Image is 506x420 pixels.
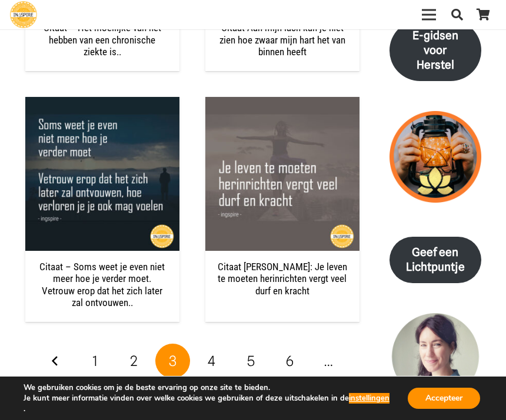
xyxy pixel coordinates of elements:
span: 1 [92,352,98,369]
strong: Geef een Lichtpuntje [406,246,465,274]
a: Zoeken [444,1,470,29]
span: Pagina 3 [155,344,191,379]
a: Geef een Lichtpuntje [390,237,481,284]
a: Pagina 1 [77,344,112,379]
span: … [311,344,347,379]
a: Pagina 6 [272,344,308,379]
a: Pagina 4 [194,344,229,379]
a: Citaat [PERSON_NAME]: Je leven te moeten herinrichten vergt veel durf en kracht [218,261,347,297]
a: Citaat Aan mijn lach kan je niet zien hoe zwaar mijn hart het van binnen heeft [219,22,345,58]
button: instellingen [349,393,390,404]
span: 4 [208,352,215,369]
a: Citaat – Soms weet je even niet meer hoe je verder moet. Vetrouw erop dat het zich later zal ontv... [39,261,165,308]
a: Citaat – Het moeilijke van het hebben van een chronische ziekte is.. [44,22,161,58]
strong: E-gidsen voor Herstel [412,29,458,72]
a: Citaat Inge van Ingspire: Je leven te moeten herinrichten vergt veel durf en kracht [205,98,359,110]
span: 6 [286,352,294,369]
img: lichtpuntjes voor in donkere tijden [390,111,481,203]
img: Citaat Inge van Ingspire: Je leven te moeten herinrichten vergt veel durf en kracht [205,97,359,251]
img: Inge Geertzen - schrijfster Ingspire.nl, markteer en handmassage therapeut [390,313,481,405]
p: Je kunt meer informatie vinden over welke cookies we gebruiken of deze uitschakelen in de . [24,393,390,414]
span: 5 [247,352,255,369]
a: Citaat – Soms weet je even niet meer hoe je verder moet. Vetrouw erop dat het zich later zal ontv... [25,98,179,110]
img: Citaat inge: Soms weet je even niet meer hoe je verder moet. Vertrouw erop dat het zich later zal... [25,97,179,251]
a: Ingspire - het zingevingsplatform met de mooiste spreuken en gouden inzichten over het leven [10,1,37,28]
a: Pagina 2 [116,344,152,379]
a: Pagina 5 [233,344,268,379]
span: 2 [130,352,138,369]
button: Accepteer [408,388,480,409]
p: We gebruiken cookies om je de beste ervaring op onze site te bieden. [24,382,390,393]
span: 3 [169,352,177,369]
a: E-gidsen voor Herstel [390,20,481,82]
